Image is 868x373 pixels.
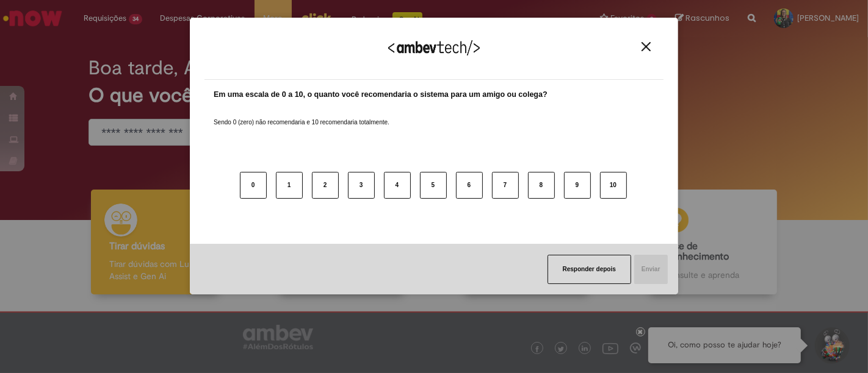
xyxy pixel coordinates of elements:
[564,172,591,199] button: 9
[456,172,483,199] button: 6
[600,172,627,199] button: 10
[240,172,267,199] button: 0
[528,172,555,199] button: 8
[388,40,480,55] img: Logo Ambevtech
[548,255,631,284] button: Responder depois
[642,42,651,51] img: Close
[214,104,389,127] label: Sendo 0 (zero) não recomendaria e 10 recomendaria totalmente.
[638,41,654,52] button: Close
[420,172,447,199] button: 5
[492,172,519,199] button: 7
[384,172,411,199] button: 4
[312,172,339,199] button: 2
[214,89,548,101] label: Em uma escala de 0 a 10, o quanto você recomendaria o sistema para um amigo ou colega?
[348,172,375,199] button: 3
[276,172,303,199] button: 1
